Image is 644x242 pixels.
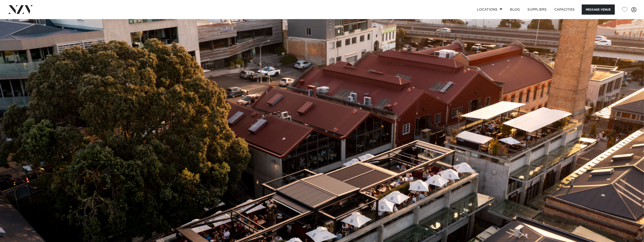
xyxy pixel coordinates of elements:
[524,4,550,15] a: SUPPLIERS
[8,5,33,14] img: nzv-logo.png
[551,4,579,15] a: Capacities
[582,4,615,15] button: Message Venue
[506,4,524,15] a: BLOG
[473,4,506,15] a: Locations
